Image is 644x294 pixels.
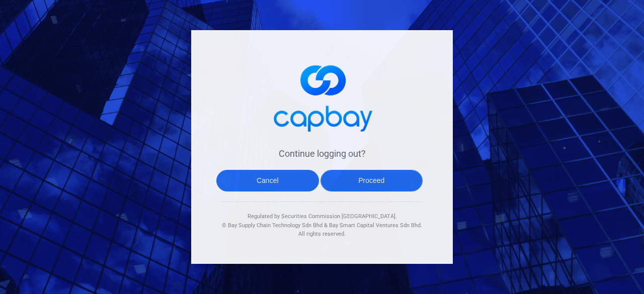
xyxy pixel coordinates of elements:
[222,222,323,229] span: © Bay Supply Chain Technology Sdn Bhd
[329,222,422,229] span: Bay Smart Capital Ventures Sdn Bhd.
[216,170,319,191] button: Cancel
[267,55,377,138] img: logo
[221,202,423,239] div: Regulated by Securities Commission [GEOGRAPHIC_DATA]. & All rights reserved.
[221,148,423,160] h4: Continue logging out?
[320,170,423,191] button: Proceed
